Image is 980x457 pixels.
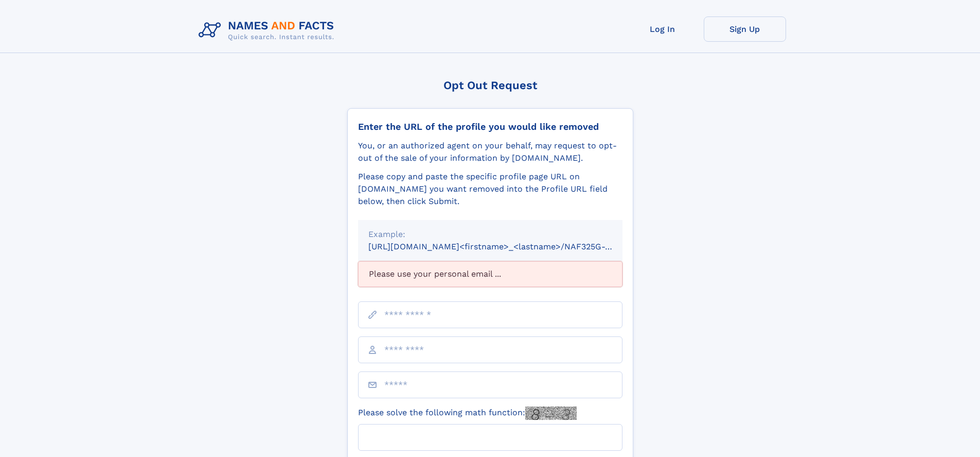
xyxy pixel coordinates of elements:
img: Logo Names and Facts [194,16,343,44]
div: Please copy and paste the specific profile page URL on [DOMAIN_NAME] you want removed into the Pr... [358,171,622,208]
label: Please solve the following math function: [358,407,577,420]
div: Please use your personal email ... [358,261,622,287]
div: You, or an authorized agent on your behalf, may request to opt-out of the sale of your informatio... [358,140,622,164]
a: Log In [621,16,704,42]
div: Enter the URL of the profile you would like removed [358,121,622,132]
small: [URL][DOMAIN_NAME]<firstname>_<lastname>/NAF325G-xxxxxxxx [368,242,642,251]
div: Opt Out Request [347,79,633,92]
div: Example: [368,228,612,241]
a: Sign Up [704,16,786,42]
